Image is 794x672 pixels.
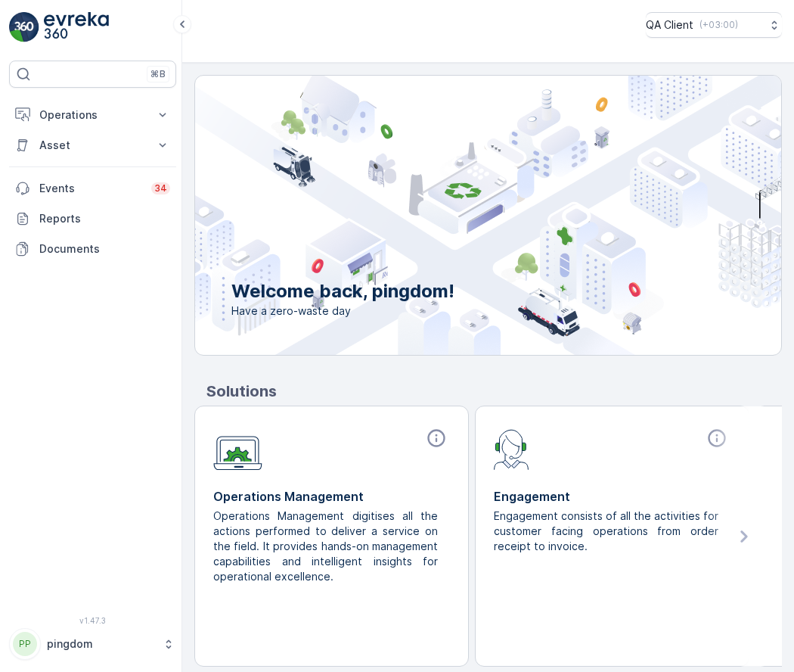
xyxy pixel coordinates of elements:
button: QA Client(+03:00) [646,12,782,38]
p: Solutions [206,380,782,403]
button: Operations [9,100,176,130]
div: PP [13,632,37,656]
span: Have a zero-waste day [231,303,454,319]
img: module-icon [213,428,262,471]
p: Engagement consists of all the activities for customer facing operations from order receipt to in... [494,509,718,554]
p: Operations Management digitises all the actions performed to deliver a service on the field. It p... [213,509,438,584]
a: Reports [9,204,176,234]
p: Engagement [494,487,730,506]
p: Documents [39,241,170,257]
button: Asset [9,130,176,160]
p: ⌘B [150,68,166,80]
img: logo_light-DOdMpM7g.png [44,12,109,42]
img: module-icon [494,428,529,470]
img: city illustration [127,76,781,355]
button: PPpingdom [9,628,176,660]
p: ( +03:00 ) [699,19,738,31]
p: Asset [39,138,146,153]
img: logo [9,12,39,42]
p: pingdom [47,636,155,652]
a: Events34 [9,173,176,204]
p: Events [39,181,142,196]
p: Operations Management [213,487,450,506]
p: Reports [39,211,170,226]
p: 34 [154,182,167,194]
a: Documents [9,234,176,264]
p: Welcome back, pingdom! [231,279,454,303]
p: Operations [39,107,146,123]
span: v 1.47.3 [9,616,176,625]
p: QA Client [646,17,693,33]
